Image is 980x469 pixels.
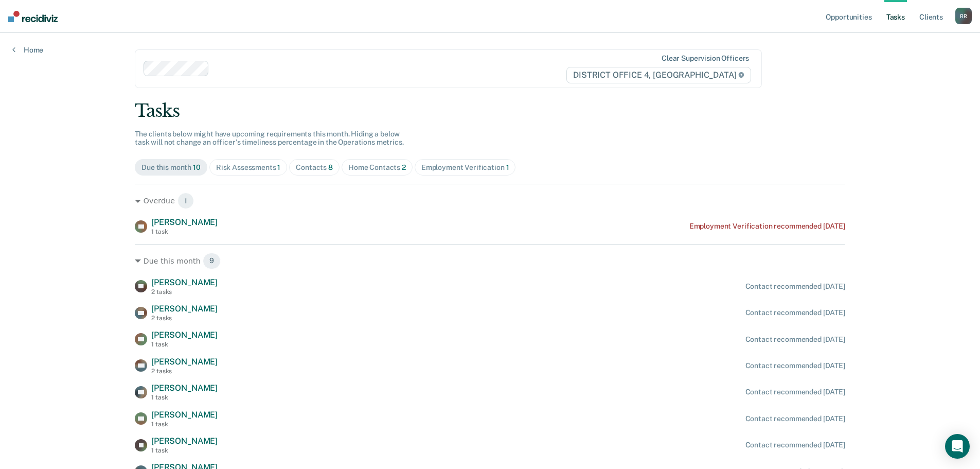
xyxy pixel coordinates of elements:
span: 1 [277,163,280,171]
img: Recidiviz [8,11,58,22]
div: 1 task [151,394,218,401]
div: Contact recommended [DATE] [745,441,845,449]
span: 1 [506,163,509,171]
div: Employment Verification recommended [DATE] [689,222,845,231]
div: Due this month [141,163,201,172]
div: 2 tasks [151,315,218,322]
div: 1 task [151,447,218,454]
div: 2 tasks [151,368,218,375]
span: 8 [328,163,333,171]
div: 2 tasks [151,288,218,296]
div: Contact recommended [DATE] [745,282,845,291]
span: DISTRICT OFFICE 4, [GEOGRAPHIC_DATA] [566,67,751,83]
div: 1 task [151,228,218,235]
div: Contact recommended [DATE] [745,308,845,317]
div: Due this month 9 [135,253,845,269]
span: The clients below might have upcoming requirements this month. Hiding a below task will not chang... [135,130,404,147]
div: 1 task [151,421,218,428]
div: Risk Assessments [216,163,281,172]
div: Home Contacts [348,163,406,172]
div: Contact recommended [DATE] [745,414,845,423]
div: Contacts [296,163,333,172]
span: 2 [402,163,406,171]
span: [PERSON_NAME] [151,383,218,393]
span: [PERSON_NAME] [151,277,218,287]
div: 1 task [151,341,218,348]
div: Clear supervision officers [662,54,749,63]
div: Open Intercom Messenger [945,434,970,459]
div: R R [955,8,972,24]
span: 1 [177,193,194,209]
span: [PERSON_NAME] [151,410,218,420]
span: 9 [203,253,221,269]
button: RR [955,8,972,24]
div: Contact recommended [DATE] [745,361,845,370]
div: Employment Verification [421,163,509,172]
span: [PERSON_NAME] [151,304,218,314]
span: [PERSON_NAME] [151,357,218,367]
div: Overdue 1 [135,193,845,209]
a: Home [12,45,43,55]
div: Contact recommended [DATE] [745,388,845,396]
div: Tasks [135,100,845,121]
span: [PERSON_NAME] [151,330,218,340]
span: [PERSON_NAME] [151,436,218,446]
span: [PERSON_NAME] [151,217,218,227]
span: 10 [193,163,201,171]
div: Contact recommended [DATE] [745,335,845,344]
